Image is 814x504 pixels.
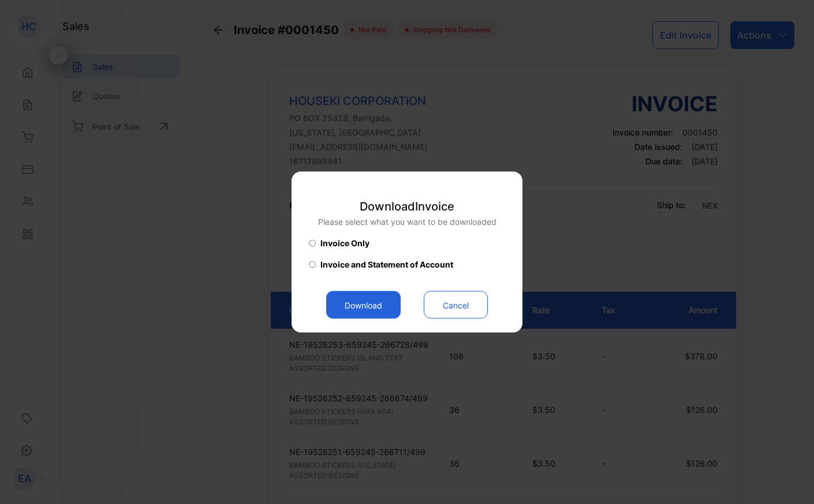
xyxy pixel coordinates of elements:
button: Download [326,291,401,319]
p: Please select what you want to be downloaded [318,216,496,228]
button: Open LiveChat chat widget [9,5,44,39]
span: Invoice Only [320,237,369,249]
button: Cancel [424,291,488,319]
p: Download Invoice [318,198,496,215]
span: Invoice and Statement of Account [320,258,453,270]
